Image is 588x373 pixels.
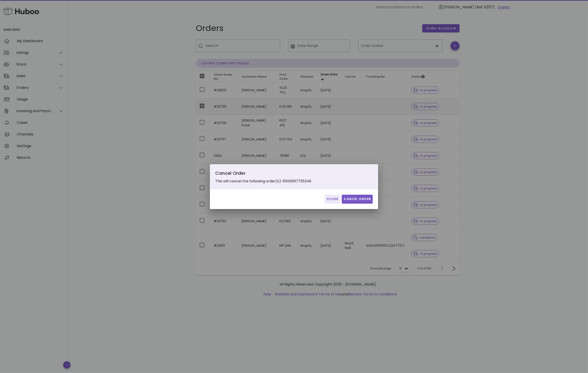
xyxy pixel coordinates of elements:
[344,197,371,201] span: Cancel Order
[342,195,373,204] button: Cancel Order
[326,197,338,201] span: Close
[324,195,340,204] button: Close
[215,170,316,179] div: Cancel Order
[215,170,316,184] div: This will cancel the following order(s): 6500697735348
